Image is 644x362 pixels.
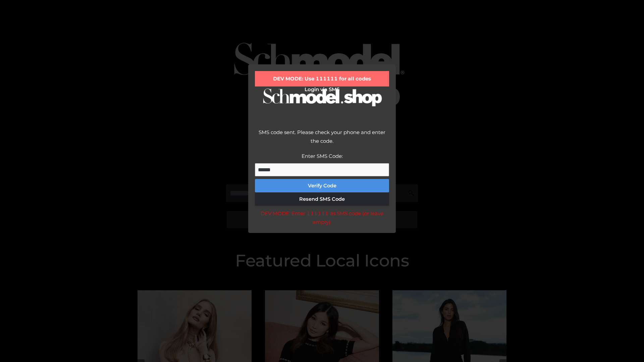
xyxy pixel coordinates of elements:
[255,86,389,93] h2: Login via SMS
[255,128,389,152] div: SMS code sent. Please check your phone and enter the code.
[255,209,389,226] div: DEV MODE: Enter 111111 as SMS code (or leave empty).
[302,153,343,159] label: Enter SMS Code:
[255,71,389,86] div: DEV MODE: Use 111111 for all codes
[255,192,389,206] button: Resend SMS Code
[255,179,389,192] button: Verify Code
